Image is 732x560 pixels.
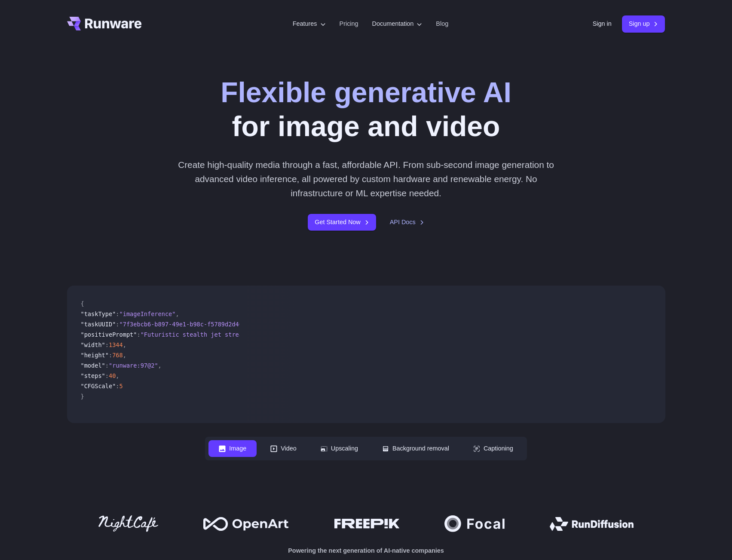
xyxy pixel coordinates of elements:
label: Features [293,19,326,29]
a: Go to / [67,17,142,30]
span: 40 [109,372,116,379]
span: 1344 [109,341,123,348]
span: : [105,372,109,379]
span: "steps" [81,372,105,379]
span: { [81,300,84,307]
span: , [123,341,126,348]
strong: Flexible generative AI [221,76,511,108]
span: , [123,352,126,359]
button: Background removal [372,440,459,457]
label: Documentation [372,19,423,29]
span: : [116,383,119,390]
span: "taskUUID" [81,321,116,328]
a: Blog [436,19,448,29]
button: Image [208,440,257,457]
span: "model" [81,362,105,369]
span: , [175,310,179,317]
span: : [137,331,140,338]
span: , [116,372,119,379]
button: Upscaling [310,440,368,457]
p: Create high-quality media through a fast, affordable API. From sub-second image generation to adv... [175,158,557,201]
span: : [116,321,119,328]
button: Captioning [463,440,524,457]
span: , [158,362,162,369]
p: Powering the next generation of AI-native companies [67,546,665,556]
span: "width" [81,341,105,348]
span: "CFGScale" [81,383,116,390]
span: 768 [112,352,123,359]
span: "taskType" [81,310,116,317]
h1: for image and video [221,76,511,144]
span: "7f3ebcb6-b897-49e1-b98c-f5789d2d40d7" [119,321,253,328]
span: } [81,393,84,400]
a: Sign up [622,15,665,32]
button: Video [260,440,307,457]
span: "positivePrompt" [81,331,137,338]
span: 5 [119,383,123,390]
span: "imageInference" [119,310,176,317]
span: : [109,352,112,359]
span: "runware:97@2" [109,362,158,369]
span: : [105,362,109,369]
span: : [105,341,109,348]
a: Pricing [340,19,358,29]
span: "height" [81,352,109,359]
span: : [116,310,119,317]
span: "Futuristic stealth jet streaking through a neon-lit cityscape with glowing purple exhaust" [141,331,461,338]
a: API Docs [390,217,424,227]
a: Get Started Now [308,214,376,231]
a: Sign in [593,19,612,29]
